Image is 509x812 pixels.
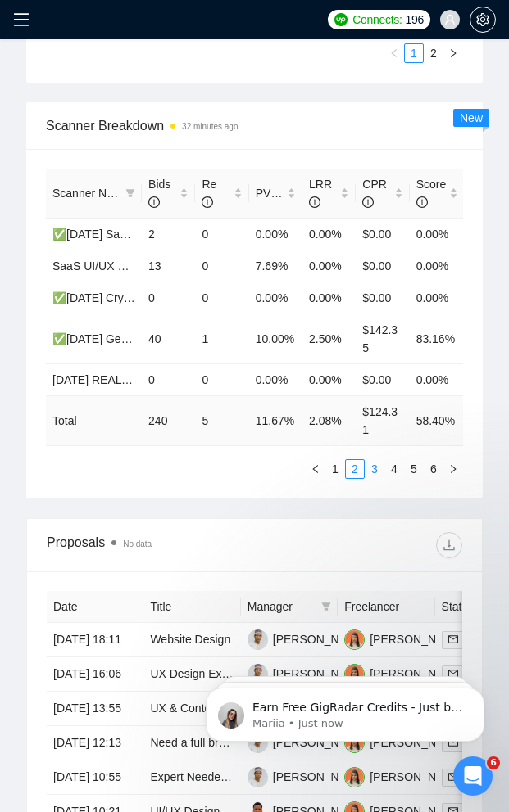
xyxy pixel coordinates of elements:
[142,363,195,395] td: 0
[143,726,240,760] td: Need a full brand identity designed
[442,598,509,616] span: Status
[356,363,409,395] td: $0.00
[344,629,365,650] img: O
[309,196,320,208] span: info-circle
[366,460,384,478] a: 3
[249,395,302,445] td: 11.67 %
[249,250,302,282] td: 7.69%
[406,11,424,29] span: 196
[302,250,356,282] td: 0.00%
[195,282,248,314] td: 0
[248,629,268,650] img: TA
[52,228,217,241] span: ✅[DATE] SaaS Website Design
[123,539,152,548] span: No data
[425,460,443,478] a: 6
[47,532,255,558] div: Proposals
[249,282,302,314] td: 0.00%
[52,291,223,304] span: ✅[DATE] Crypto Website Design
[416,178,447,209] span: Score
[142,395,195,445] td: 240
[47,760,143,795] td: [DATE] 10:55
[448,634,458,644] span: mail
[424,459,443,479] li: 6
[443,43,463,63] li: Next Page
[256,187,294,200] span: PVR
[424,43,443,63] li: 2
[52,332,245,345] a: ✅[DATE] General Mobile App Design
[405,44,423,62] a: 1
[241,591,338,623] th: Manager
[444,14,456,25] span: user
[370,768,464,786] div: [PERSON_NAME]
[318,594,334,619] span: filter
[122,181,139,205] span: filter
[344,767,365,787] img: O
[302,363,356,395] td: 0.00%
[356,250,409,282] td: $0.00
[150,701,441,715] a: UX & Content Designer, Website Information Architecture
[443,459,463,479] li: Next Page
[143,623,240,657] td: Website Design
[437,539,461,552] span: download
[416,196,428,208] span: info-circle
[356,282,409,314] td: $0.00
[248,598,315,616] span: Manager
[410,363,463,395] td: 0.00%
[273,630,367,648] div: [PERSON_NAME]
[248,767,268,787] img: TA
[142,314,195,363] td: 40
[143,760,240,795] td: Expert Needed to Revamp Apparel Brand Website with AI-Generated Images
[448,48,458,58] span: right
[365,459,384,479] li: 3
[195,218,248,250] td: 0
[150,736,327,749] a: Need a full brand identity designed
[150,633,230,646] a: Website Design
[384,459,404,479] li: 4
[448,772,458,782] span: mail
[13,11,30,28] span: menu
[248,769,367,783] a: TA[PERSON_NAME]
[52,259,153,273] a: SaaS UI/UX Design
[425,44,443,62] a: 2
[356,218,409,250] td: $0.00
[181,653,509,768] iframe: Intercom notifications message
[410,250,463,282] td: 0.00%
[148,178,170,209] span: Bids
[470,7,496,33] button: setting
[338,591,434,623] th: Freelancer
[47,657,143,692] td: [DATE] 16:06
[443,459,463,479] button: right
[47,726,143,760] td: [DATE] 12:13
[453,756,493,796] iframe: Intercom live chat
[334,13,348,26] img: upwork-logo.png
[352,11,402,29] span: Connects:
[325,459,345,479] li: 1
[249,314,302,363] td: 10.00%
[195,250,248,282] td: 0
[46,115,463,136] span: Scanner Breakdown
[202,196,213,208] span: info-circle
[389,48,399,58] span: left
[326,460,344,478] a: 1
[195,363,248,395] td: 0
[248,632,367,645] a: TA[PERSON_NAME]
[385,460,403,478] a: 4
[52,373,285,386] span: [DATE] REAL ESTATE Webflow Development
[404,43,424,63] li: 1
[404,459,424,479] li: 5
[273,768,367,786] div: [PERSON_NAME]
[405,460,423,478] a: 5
[384,43,404,63] li: Previous Page
[282,187,293,199] span: info-circle
[346,460,364,478] a: 2
[302,282,356,314] td: 0.00%
[448,464,458,474] span: right
[302,314,356,363] td: 2.50%
[443,43,463,63] button: right
[148,196,160,208] span: info-circle
[195,395,248,445] td: 5
[142,250,195,282] td: 13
